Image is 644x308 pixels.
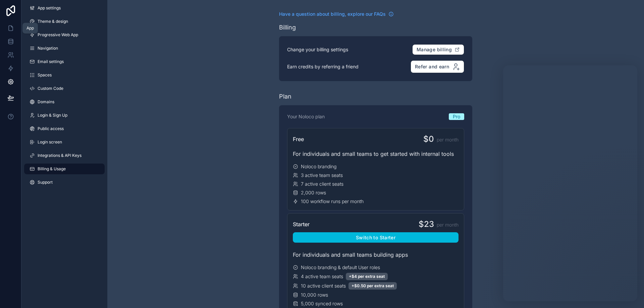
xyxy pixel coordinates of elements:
[301,300,343,307] span: 5,000 synced rows
[38,180,53,185] span: Support
[301,292,328,298] span: 10,000 rows
[24,16,105,27] a: Theme & design
[301,264,380,271] span: Noloco branding & default User roles
[24,29,105,40] a: Progressive Web App
[293,232,459,243] button: Switch to Starter
[38,19,68,24] span: Theme & design
[301,163,336,170] span: Noloco branding
[346,273,388,280] div: +$4 per extra seat
[24,150,105,161] a: Integrations & API Keys
[301,273,343,280] span: 4 active team seats
[24,123,105,134] a: Public access
[301,181,343,187] span: 7 active client seats
[301,198,364,205] span: 100 workflow runs per month
[24,177,105,188] a: Support
[279,11,386,17] span: Have a question about billing, explore our FAQs
[38,99,54,105] span: Domains
[38,113,67,118] span: Login & Sign Up
[38,5,61,11] span: App settings
[419,219,434,230] span: $23
[38,72,52,78] span: Spaces
[38,46,58,51] span: Navigation
[38,32,78,38] span: Progressive Web App
[38,126,64,131] span: Public access
[301,283,346,289] span: 10 active client seats
[38,153,82,158] span: Integrations & API Keys
[415,64,449,70] span: Refer and earn
[287,113,325,120] p: Your Noloco plan
[417,47,452,53] span: Manage billing
[38,59,64,64] span: Email settings
[279,11,394,17] a: Have a question about billing, explore our FAQs
[24,70,105,80] a: Spaces
[301,172,343,179] span: 3 active team seats
[301,189,326,196] span: 2,000 rows
[24,164,105,174] a: Billing & Usage
[453,113,460,120] span: Pro
[24,3,105,13] a: App settings
[24,43,105,54] a: Navigation
[437,222,459,228] span: per month
[287,46,348,53] p: Change your billing settings
[287,63,359,70] p: Earn credits by referring a friend
[293,150,459,158] div: For individuals and small teams to get started with internal tools
[38,139,62,145] span: Login screen
[24,83,105,94] a: Custom Code
[293,220,310,228] span: Starter
[348,282,397,290] div: +$0.50 per extra seat
[293,135,304,143] span: Free
[293,251,459,259] div: For individuals and small teams building apps
[279,92,291,101] div: Plan
[24,110,105,121] a: Login & Sign Up
[411,60,464,73] button: Refer and earn
[437,136,459,143] span: per month
[38,166,66,172] span: Billing & Usage
[412,44,464,55] button: Manage billing
[503,65,637,301] iframe: Intercom live chat
[38,86,63,91] span: Custom Code
[24,137,105,147] a: Login screen
[24,97,105,107] a: Domains
[279,23,296,32] div: Billing
[26,25,34,31] div: App
[423,134,434,144] span: $0
[24,56,105,67] a: Email settings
